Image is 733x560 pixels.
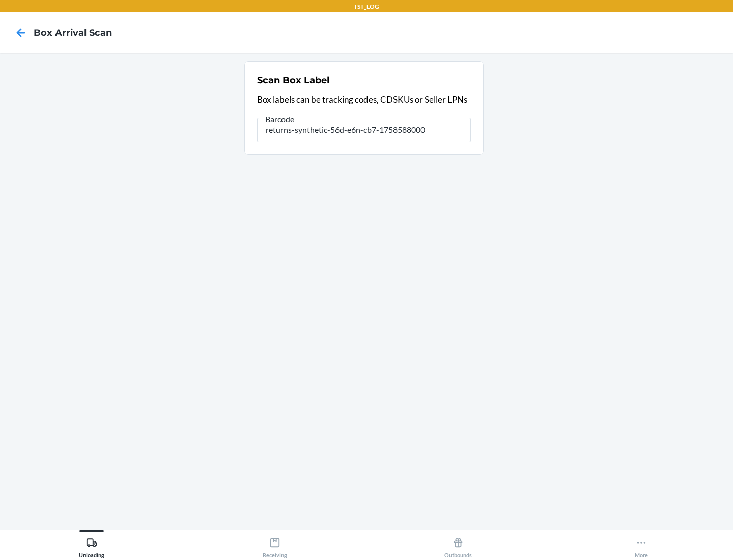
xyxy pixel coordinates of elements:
h4: Box Arrival Scan [34,26,112,39]
div: Outbounds [444,533,472,558]
div: Receiving [263,533,287,558]
div: More [635,533,648,558]
p: Box labels can be tracking codes, CDSKUs or Seller LPNs [257,93,471,106]
input: Barcode [257,118,471,142]
span: Barcode [264,114,296,124]
h2: Scan Box Label [257,74,329,87]
button: Receiving [183,530,366,558]
p: TST_LOG [354,2,379,11]
button: Outbounds [366,530,550,558]
div: Unloading [79,533,104,558]
button: More [550,530,733,558]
